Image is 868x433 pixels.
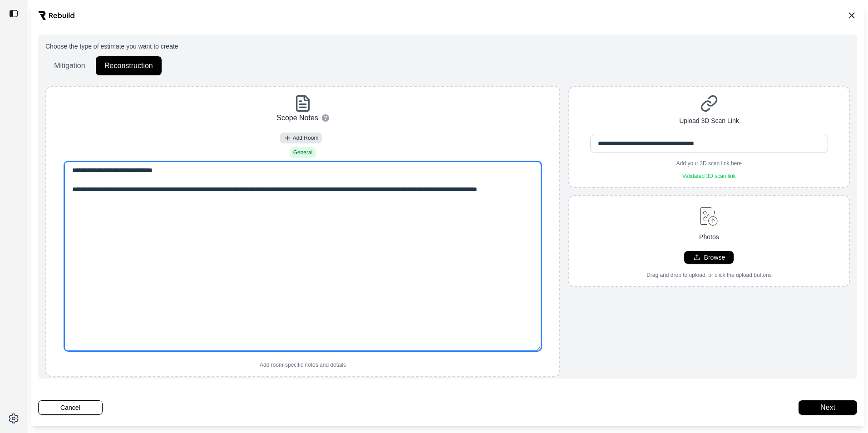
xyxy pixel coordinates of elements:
span: ? [324,114,327,122]
img: Rebuild [38,11,74,20]
button: Browse [684,251,734,264]
img: upload-image.svg [696,203,722,229]
p: Choose the type of estimate you want to create [45,42,850,51]
p: Add room-specific notes and details [260,361,346,369]
p: Upload 3D Scan Link [679,116,739,126]
p: Add your 3D scan link here [676,160,742,167]
button: Mitigation [45,56,94,75]
button: Cancel [38,400,103,415]
span: Add Room [293,134,319,142]
img: toggle sidebar [9,9,18,18]
p: Browse [704,253,725,262]
button: General [290,147,316,158]
button: Next [799,400,857,415]
span: General [293,149,313,156]
button: Reconstruction [96,56,162,75]
p: Validated 3D scan link [677,172,741,180]
p: Scope Notes [276,113,318,123]
p: Photos [699,232,719,242]
p: Drag and drop to upload, or click the upload buttons [646,271,772,279]
button: Add Room [280,133,322,143]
